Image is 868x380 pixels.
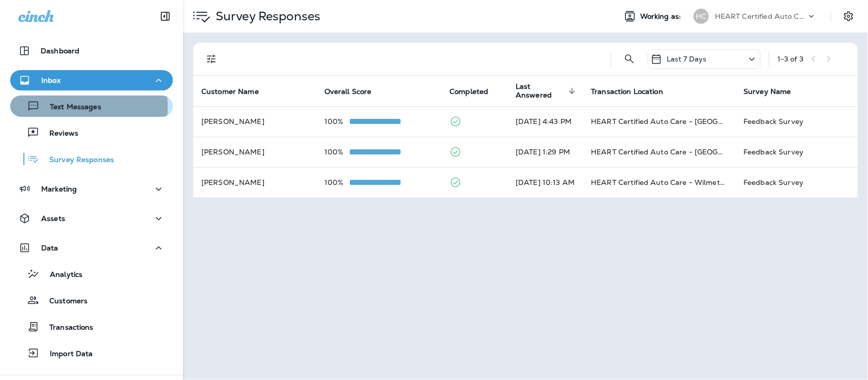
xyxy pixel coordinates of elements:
[10,263,173,284] button: Analytics
[583,167,735,198] td: HEART Certified Auto Care - Wilmette
[10,208,173,229] button: Assets
[10,238,173,258] button: Data
[516,82,565,100] span: Last Answered
[735,137,858,167] td: Feedback Survey
[10,316,173,337] button: Transactions
[591,87,663,96] span: Transaction Location
[583,137,735,167] td: HEART Certified Auto Care - [GEOGRAPHIC_DATA]
[450,87,501,96] span: Completed
[40,350,93,359] p: Import Data
[743,87,791,96] span: Survey Name
[201,87,272,96] span: Customer Name
[735,106,858,137] td: Feedback Survey
[193,106,316,137] td: [PERSON_NAME]
[41,47,79,55] p: Dashboard
[39,155,114,165] p: Survey Responses
[591,87,676,96] span: Transaction Location
[324,87,372,96] span: Overall Score
[777,55,803,63] div: 1 - 3 of 3
[39,297,87,306] p: Customers
[715,12,806,20] p: HEART Certified Auto Care
[516,82,579,100] span: Last Answered
[640,12,683,21] span: Working as:
[41,214,65,223] p: Assets
[10,342,173,364] button: Import Data
[667,55,707,63] p: Last 7 Days
[40,270,82,280] p: Analytics
[507,137,583,167] td: [DATE] 1:29 PM
[450,87,488,96] span: Completed
[10,290,173,311] button: Customers
[324,117,350,125] p: 100%
[10,96,173,117] button: Text Messages
[619,49,640,69] button: Search Survey Responses
[10,148,173,170] button: Survey Responses
[694,9,709,24] div: HC
[41,76,61,84] p: Inbox
[324,178,350,186] p: 100%
[201,49,222,69] button: Filters
[10,179,173,199] button: Marketing
[212,9,320,24] p: Survey Responses
[39,323,94,333] p: Transactions
[39,129,78,139] p: Reviews
[41,244,58,252] p: Data
[10,70,173,90] button: Inbox
[507,167,583,198] td: [DATE] 10:13 AM
[10,122,173,143] button: Reviews
[40,103,101,112] p: Text Messages
[324,87,385,96] span: Overall Score
[193,167,316,198] td: [PERSON_NAME]
[10,41,173,61] button: Dashboard
[201,87,259,96] span: Customer Name
[743,87,804,96] span: Survey Name
[151,6,179,26] button: Collapse Sidebar
[735,167,858,198] td: Feedback Survey
[507,106,583,137] td: [DATE] 4:43 PM
[324,148,350,156] p: 100%
[41,185,77,193] p: Marketing
[583,106,735,137] td: HEART Certified Auto Care - [GEOGRAPHIC_DATA]
[193,137,316,167] td: [PERSON_NAME]
[840,7,858,25] button: Settings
